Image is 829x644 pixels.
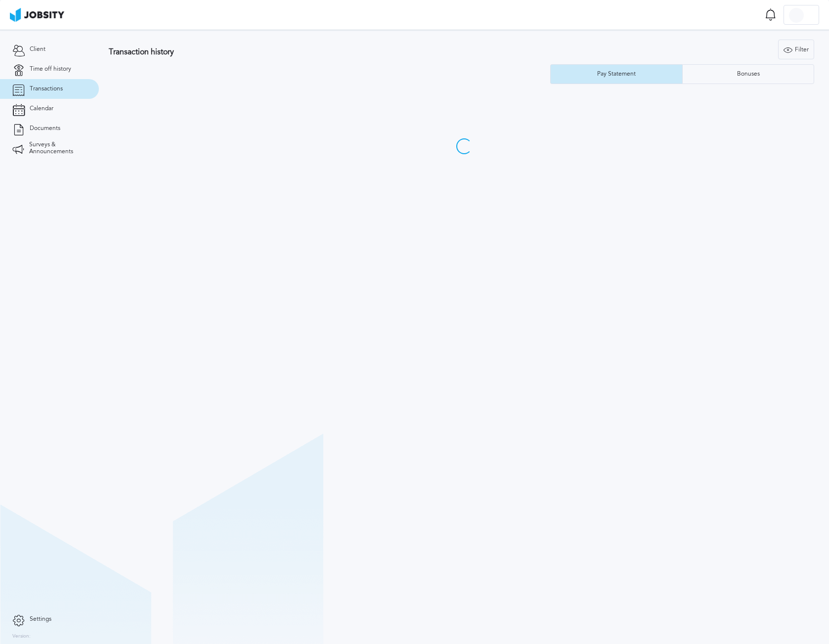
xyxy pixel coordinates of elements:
span: Calendar [30,105,53,112]
div: Pay Statement [592,71,641,78]
h3: Transaction history [109,47,494,56]
span: Transactions [30,86,63,92]
span: Client [30,46,45,53]
span: Documents [30,125,60,132]
label: Version: [12,634,31,640]
span: Settings [30,616,51,623]
div: Filter [779,40,814,60]
span: Surveys & Announcements [29,141,87,155]
img: ab4bad089aa723f57921c736e9817d99.png [10,8,64,22]
button: Pay Statement [550,64,682,84]
button: Filter [778,40,814,59]
button: Bonuses [682,64,814,84]
span: Time off history [30,66,71,73]
div: Bonuses [732,71,765,78]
